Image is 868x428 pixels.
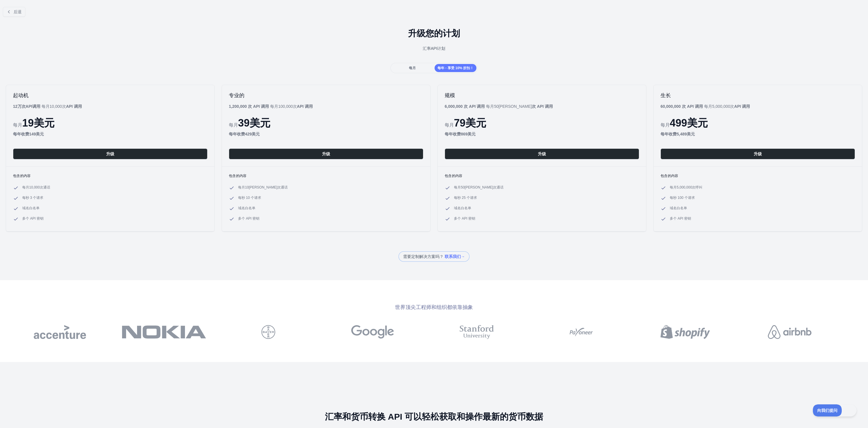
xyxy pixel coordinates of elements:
[445,122,454,127] font: 每月
[461,132,476,136] font: 869美元
[454,117,465,129] font: 79
[453,132,461,136] font: 收费
[813,404,856,416] iframe: 切换客户支持
[465,117,486,129] font: 美元
[445,132,453,136] font: 每年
